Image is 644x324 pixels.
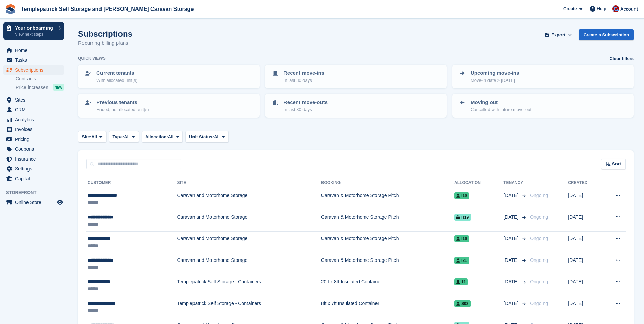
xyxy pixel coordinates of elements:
span: [DATE] [503,214,520,221]
a: Recent move-outs In last 30 days [266,94,446,117]
a: menu [3,154,64,164]
a: menu [3,95,64,105]
a: Current tenants With allocated unit(s) [79,65,259,88]
span: Ongoing [530,193,548,198]
span: I21 [454,257,469,264]
td: [DATE] [568,232,601,253]
td: 20ft x 8ft Insulated Container [321,275,454,296]
span: All [91,133,97,140]
span: Settings [15,164,56,174]
span: Pricing [15,134,56,144]
span: Tasks [15,55,56,65]
a: Preview store [56,198,64,206]
span: Online Store [15,198,56,207]
span: Sort [612,161,621,167]
a: menu [3,65,64,75]
button: Unit Status: All [185,131,228,142]
span: I16 [454,235,469,242]
a: menu [3,125,64,134]
a: menu [3,164,64,174]
span: Coupons [15,144,56,154]
a: Clear filters [609,55,634,62]
span: Help [597,5,606,12]
th: Tenancy [503,178,527,188]
td: Caravan and Motorhome Storage [177,232,321,253]
span: CRM [15,105,56,114]
h6: Quick views [78,55,106,61]
span: Ongoing [530,257,548,263]
img: Leigh [612,5,619,12]
th: Created [568,178,601,188]
h1: Subscriptions [78,29,132,38]
span: Allocation: [145,133,168,140]
th: Customer [86,178,177,188]
p: Recurring billing plans [78,39,132,47]
p: Move-in date > [DATE] [471,77,519,84]
span: [DATE] [503,235,520,242]
span: 11 [454,278,468,285]
span: Sites [15,95,56,105]
a: menu [3,198,64,207]
a: menu [3,174,64,183]
td: [DATE] [568,296,601,318]
td: [DATE] [568,188,601,210]
th: Site [177,178,321,188]
td: Caravan and Motorhome Storage [177,188,321,210]
span: Account [620,6,638,13]
span: All [214,133,220,140]
p: Cancelled with future move-out [471,106,531,113]
td: Caravan & Motorhome Storage Pitch [321,210,454,232]
span: [DATE] [503,192,520,199]
button: Allocation: All [142,131,183,142]
span: Type: [113,133,124,140]
span: I19 [454,192,469,199]
button: Export [544,29,573,40]
p: Ended, no allocated unit(s) [96,106,149,113]
p: Your onboarding [15,25,55,30]
a: menu [3,134,64,144]
span: Insurance [15,154,56,164]
a: Contracts [16,76,64,82]
span: Invoices [15,125,56,134]
button: Site: All [78,131,106,142]
span: S03 [454,300,471,307]
td: Caravan and Motorhome Storage [177,210,321,232]
th: Allocation [454,178,503,188]
a: Moving out Cancelled with future move-out [453,94,633,117]
span: [DATE] [503,278,520,285]
span: All [168,133,174,140]
a: menu [3,144,64,154]
span: [DATE] [503,300,520,307]
td: Caravan & Motorhome Storage Pitch [321,232,454,253]
span: All [124,133,130,140]
span: Storefront [6,189,68,196]
p: Recent move-outs [283,98,328,106]
td: [DATE] [568,253,601,275]
a: Recent move-ins In last 30 days [266,65,446,88]
span: Price increases [16,84,48,91]
p: Previous tenants [96,98,149,106]
a: Templepatrick Self Storage and [PERSON_NAME] Caravan Storage [18,3,196,15]
button: Type: All [109,131,139,142]
td: Caravan & Motorhome Storage Pitch [321,188,454,210]
td: Templepatrick Self Storage - Containers [177,275,321,296]
td: 8ft x 7ft Insulated Container [321,296,454,318]
p: Current tenants [96,69,137,77]
th: Booking [321,178,454,188]
td: Caravan & Motorhome Storage Pitch [321,253,454,275]
span: [DATE] [503,257,520,264]
span: Subscriptions [15,65,56,75]
p: Upcoming move-ins [471,69,519,77]
a: menu [3,46,64,55]
a: Price increases NEW [16,84,64,91]
a: Previous tenants Ended, no allocated unit(s) [79,94,259,117]
td: [DATE] [568,210,601,232]
span: Export [551,32,565,38]
span: Capital [15,174,56,183]
p: Recent move-ins [283,69,324,77]
span: Unit Status: [189,133,214,140]
td: Templepatrick Self Storage - Containers [177,296,321,318]
span: Analytics [15,115,56,124]
span: H19 [454,214,471,221]
span: Ongoing [530,301,548,306]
